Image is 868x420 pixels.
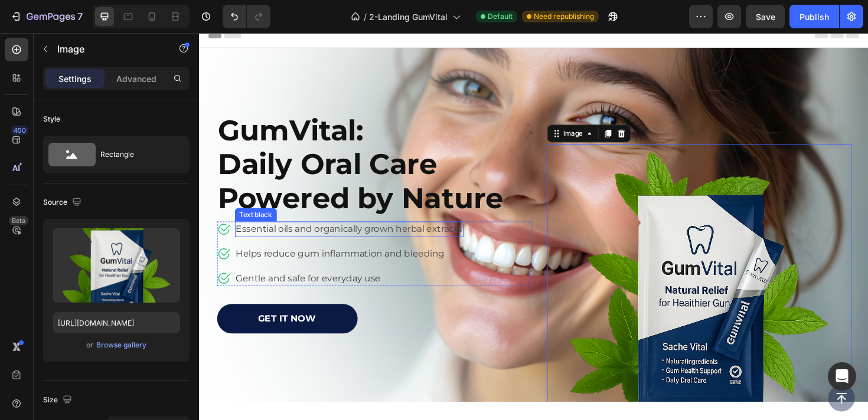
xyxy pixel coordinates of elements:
button: Publish [789,5,839,28]
button: Save [746,5,785,28]
div: Source [43,195,84,211]
p: Advanced [116,73,156,85]
p: Settings [58,73,92,85]
div: Browse gallery [96,340,146,350]
div: Undo/Redo [223,5,270,28]
button: Browse gallery [96,339,147,351]
span: / [364,11,367,23]
div: Size [43,392,74,408]
span: 2-Landing GumVital [369,11,448,23]
span: or [86,338,93,352]
div: Publish [800,11,829,23]
div: Beta [9,216,28,225]
span: Need republishing [534,11,594,22]
span: Default [488,11,513,22]
div: Open Intercom Messenger [828,362,856,391]
img: preview-image [53,228,180,303]
div: Image [383,101,409,111]
img: gempages_577695333857886908-49e008de-fd53-4d1c-9dfc-1e09ffea31a9.png [368,117,691,403]
iframe: Design area [199,33,868,420]
p: Image [57,42,158,56]
p: 7 [77,9,83,24]
div: 450 [11,126,28,135]
div: Style [43,114,60,124]
button: 7 [5,5,88,28]
div: Rectangle [100,141,172,168]
span: Save [756,12,775,22]
input: https://example.com/image.jpg [53,312,180,333]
